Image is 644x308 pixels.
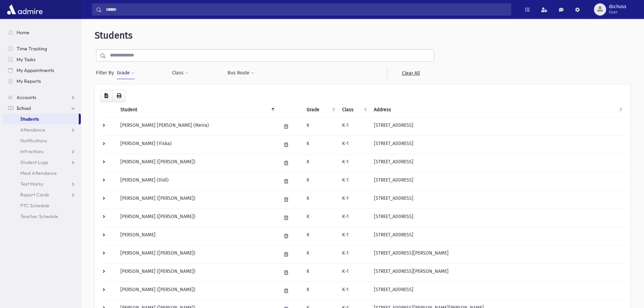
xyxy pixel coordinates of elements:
[370,136,625,154] td: [STREET_ADDRESS]
[3,200,81,211] a: PTC Schedule
[609,4,626,9] span: dschuss
[17,67,54,73] span: My Appointments
[20,203,49,209] span: PTC Schedule
[338,136,370,154] td: K-1
[17,56,35,63] span: My Tasks
[303,227,338,245] td: K
[116,154,277,172] td: [PERSON_NAME] ([PERSON_NAME])
[303,117,338,136] td: K
[116,227,277,245] td: [PERSON_NAME]
[172,67,189,79] button: Class
[20,148,44,155] span: Infractions
[303,282,338,300] td: K
[20,138,47,144] span: Notifications
[3,65,81,76] a: My Appointments
[20,213,58,219] span: Teacher Schedule
[370,190,625,209] td: [STREET_ADDRESS]
[20,127,45,133] span: Attendance
[3,179,81,189] a: Test Marks
[387,67,434,79] a: Clear All
[116,190,277,209] td: [PERSON_NAME] ([PERSON_NAME])
[20,159,48,165] span: Student Logs
[609,9,626,15] span: User
[3,54,81,65] a: My Tasks
[3,76,81,87] a: My Reports
[3,114,79,124] a: Students
[338,227,370,245] td: K-1
[338,245,370,263] td: K-1
[338,282,370,300] td: K-1
[100,90,113,102] button: CSV
[303,136,338,154] td: K
[116,117,277,136] td: [PERSON_NAME] [PERSON_NAME] (Meira)
[3,157,81,168] a: Student Logs
[116,263,277,282] td: [PERSON_NAME] ([PERSON_NAME])
[17,46,47,52] span: Time Tracking
[3,27,81,38] a: Home
[116,209,277,227] td: [PERSON_NAME] ([PERSON_NAME])
[3,124,81,135] a: Attendance
[303,263,338,282] td: K
[117,67,135,79] button: Grade
[338,154,370,172] td: K-1
[17,78,41,84] span: My Reports
[370,102,625,118] th: Address: activate to sort column ascending
[17,94,36,100] span: Accounts
[116,282,277,300] td: [PERSON_NAME] ([PERSON_NAME])
[370,245,625,263] td: [STREET_ADDRESS][PERSON_NAME]
[96,69,117,76] span: Filter By
[303,245,338,263] td: K
[303,190,338,209] td: K
[370,172,625,190] td: [STREET_ADDRESS]
[303,154,338,172] td: K
[370,282,625,300] td: [STREET_ADDRESS]
[303,102,338,118] th: Grade: activate to sort column ascending
[116,245,277,263] td: [PERSON_NAME] ([PERSON_NAME])
[3,43,81,54] a: Time Tracking
[3,135,81,146] a: Notifications
[17,105,31,111] span: School
[370,227,625,245] td: [STREET_ADDRESS]
[112,90,126,102] button: Print
[370,209,625,227] td: [STREET_ADDRESS]
[3,211,81,222] a: Teacher Schedule
[3,146,81,157] a: Infractions
[370,117,625,136] td: [STREET_ADDRESS]
[338,172,370,190] td: K-1
[116,172,277,190] td: [PERSON_NAME] (Didi)
[20,192,49,198] span: Report Cards
[17,29,29,35] span: Home
[227,67,255,79] button: Bus Route
[5,3,44,16] img: AdmirePro
[338,190,370,209] td: K-1
[338,102,370,118] th: Class: activate to sort column ascending
[3,92,81,103] a: Accounts
[303,172,338,190] td: K
[3,189,81,200] a: Report Cards
[303,209,338,227] td: K
[338,117,370,136] td: K-1
[370,154,625,172] td: [STREET_ADDRESS]
[116,102,277,118] th: Student: activate to sort column descending
[370,263,625,282] td: [STREET_ADDRESS][PERSON_NAME]
[116,136,277,154] td: [PERSON_NAME] (Yiska)
[338,263,370,282] td: K-1
[338,209,370,227] td: K-1
[3,168,81,179] a: Meal Attendance
[20,181,43,187] span: Test Marks
[20,116,39,122] span: Students
[102,3,511,16] input: Search
[3,103,81,114] a: School
[20,170,57,176] span: Meal Attendance
[95,30,133,41] span: Students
